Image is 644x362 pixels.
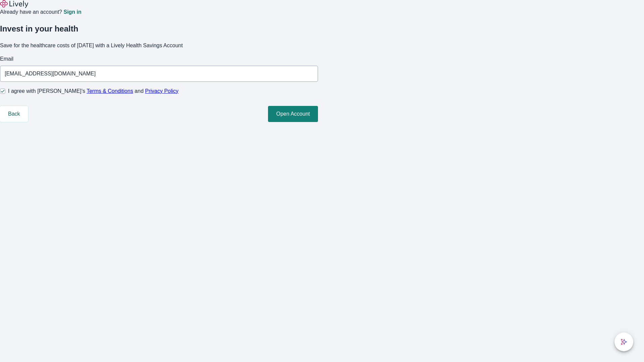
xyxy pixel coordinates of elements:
svg: Lively AI Assistant [621,339,627,345]
a: Sign in [63,9,81,15]
a: Privacy Policy [145,88,179,94]
a: Terms & Conditions [87,88,133,94]
button: chat [614,333,633,351]
button: Open Account [268,106,318,122]
span: I agree with [PERSON_NAME]’s and [8,87,178,95]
